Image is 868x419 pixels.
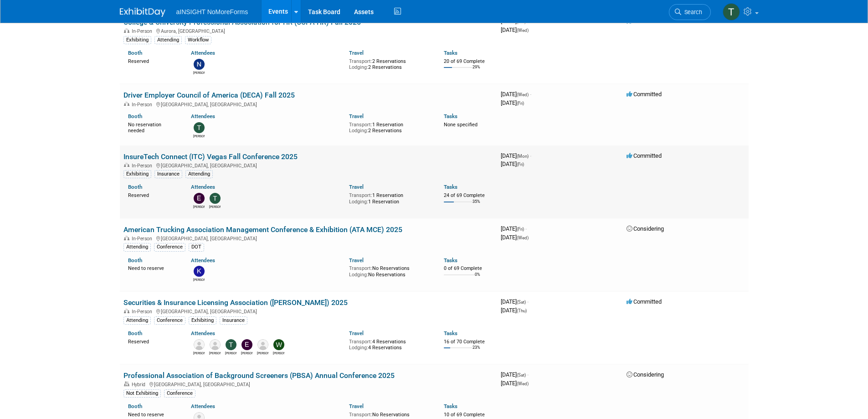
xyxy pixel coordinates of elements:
span: (Sat) [517,300,526,305]
div: Attending [123,243,151,251]
div: [GEOGRAPHIC_DATA], [GEOGRAPHIC_DATA] [123,307,493,315]
img: Kate Silvas [194,266,205,277]
span: Lodging: [349,128,368,134]
a: Travel [349,330,364,336]
a: Driver Employer Council of America (DECA) Fall 2025 [123,91,295,99]
a: Tasks [444,330,457,336]
div: 0 of 69 Complete [444,265,493,272]
span: In-Person [132,309,155,315]
span: Search [681,9,702,16]
a: Tasks [444,257,457,264]
a: Travel [349,50,364,56]
img: Chrissy Basmagy [194,339,205,350]
a: Attendees [191,50,215,56]
a: Search [669,4,711,20]
td: 35% [473,199,480,212]
a: Travel [349,257,364,264]
div: Teresa Papanicolaou [193,133,205,139]
img: Teresa Papanicolaou [723,3,740,21]
img: In-Person Event [124,236,129,240]
span: None specified [444,122,478,128]
div: Exhibiting [123,36,151,44]
span: Committed [627,152,662,159]
a: Booth [128,403,142,409]
img: Wilma Orozco [273,339,284,350]
span: (Sat) [517,372,526,378]
div: [GEOGRAPHIC_DATA], [GEOGRAPHIC_DATA] [123,100,493,108]
img: In-Person Event [124,163,129,167]
td: 29% [473,65,480,77]
div: Exhibiting [123,170,151,178]
span: Transport: [349,122,372,128]
span: Lodging: [349,64,368,70]
div: Chrissy Basmagy [193,350,205,356]
a: Securities & Insurance Licensing Association ([PERSON_NAME]) 2025 [123,298,348,307]
div: Reserved [128,191,178,199]
div: Wilma Orozco [273,350,284,356]
a: Attendees [191,257,215,264]
div: Insurance [154,170,182,178]
img: Johnny Bitar [257,339,268,350]
div: Teresa Papanicolaou [225,350,236,356]
a: Professional Association of Background Screeners (PBSA) Annual Conference 2025 [123,371,395,380]
a: Booth [128,257,142,264]
img: Teresa Papanicolaou [210,193,221,204]
span: Transport: [349,265,372,271]
span: In-Person [132,163,155,169]
span: [DATE] [501,298,529,305]
div: Nichole Brown [193,70,205,75]
span: Considering [627,371,664,378]
td: 23% [473,345,480,357]
span: [DATE] [501,225,527,232]
img: Eric Guimond [241,339,252,350]
a: American Trucking Association Management Conference & Exhibition (ATA MCE) 2025 [123,225,402,234]
div: Greg Kirsch [209,350,221,356]
div: 4 Reservations 4 Reservations [349,337,430,351]
a: Booth [128,330,142,336]
span: [DATE] [501,99,524,106]
div: 24 of 69 Complete [444,192,493,199]
div: Need to reserve [128,264,178,272]
span: [DATE] [501,307,527,314]
span: Hybrid [132,382,148,388]
span: [DATE] [501,380,529,387]
a: Attendees [191,403,215,409]
a: Travel [349,113,364,119]
span: (Wed) [517,235,529,240]
span: Lodging: [349,199,368,205]
div: Need to reserve [128,410,178,418]
span: [DATE] [501,91,531,98]
span: Considering [627,225,664,232]
span: Lodging: [349,272,368,278]
span: In-Person [132,102,155,108]
a: Booth [128,113,142,119]
span: [DATE] [501,371,529,378]
img: In-Person Event [124,102,129,106]
span: - [527,298,529,305]
a: Attendees [191,184,215,190]
a: Tasks [444,113,457,119]
img: Nichole Brown [194,59,205,70]
img: In-Person Event [124,28,129,33]
div: Teresa Papanicolaou [209,204,221,209]
span: (Wed) [517,28,529,33]
div: Eric Guimond [241,350,252,356]
span: (Fri) [517,227,524,232]
span: Lodging: [349,345,368,351]
div: Conference [164,389,195,398]
div: DOT [189,243,204,251]
img: Teresa Papanicolaou [226,339,236,350]
span: Committed [627,298,662,305]
span: Transport: [349,58,372,64]
div: Conference [154,316,185,325]
div: [GEOGRAPHIC_DATA], [GEOGRAPHIC_DATA] [123,234,493,242]
span: Committed [627,91,662,98]
span: (Thu) [517,308,527,313]
div: Exhibiting [189,316,216,325]
span: (Wed) [517,381,529,386]
img: Eric Guimond [194,193,205,204]
div: Kate Silvas [193,277,205,282]
div: 1 Reservation 1 Reservation [349,191,430,205]
div: Workflow [185,36,211,44]
div: Reserved [128,337,178,345]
